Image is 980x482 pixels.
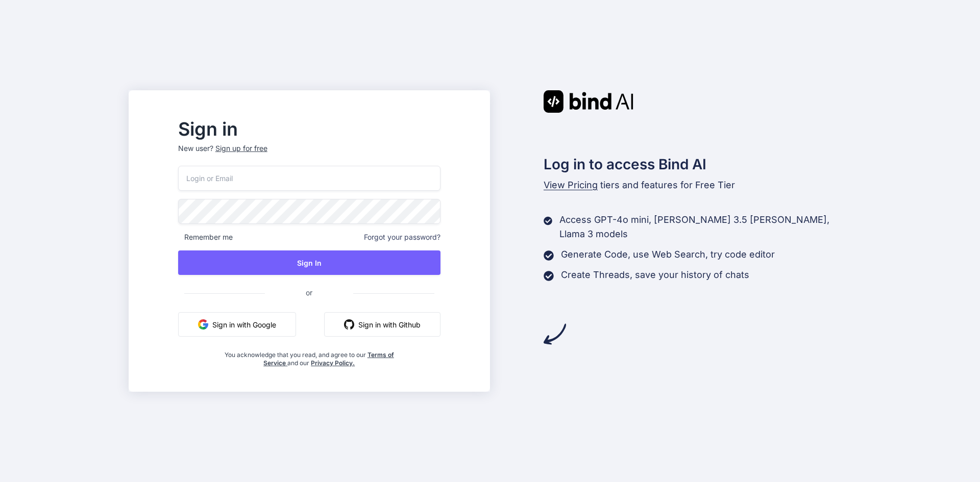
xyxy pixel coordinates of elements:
img: Bind AI logo [544,90,633,113]
img: google [198,319,208,329]
p: Generate Code, use Web Search, try code editor [561,247,775,262]
span: Remember me [178,232,233,242]
input: Login or Email [178,166,440,191]
span: or [265,280,353,305]
span: View Pricing [544,180,598,190]
p: Access GPT-4o mini, [PERSON_NAME] 3.5 [PERSON_NAME], Llama 3 models [559,213,851,241]
div: Sign up for free [215,143,267,154]
a: Terms of Service [263,351,394,367]
h2: Sign in [178,121,440,137]
img: github [344,319,354,329]
button: Sign in with Google [178,312,296,337]
button: Sign in with Github [324,312,440,337]
img: arrow [544,323,566,345]
a: Privacy Policy. [311,359,355,367]
button: Sign In [178,250,440,275]
span: Forgot your password? [364,232,440,242]
p: Create Threads, save your history of chats [561,268,749,282]
h2: Log in to access Bind AI [544,154,852,175]
div: You acknowledge that you read, and agree to our and our [222,345,397,367]
p: New user? [178,143,440,166]
p: tiers and features for Free Tier [544,178,852,192]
